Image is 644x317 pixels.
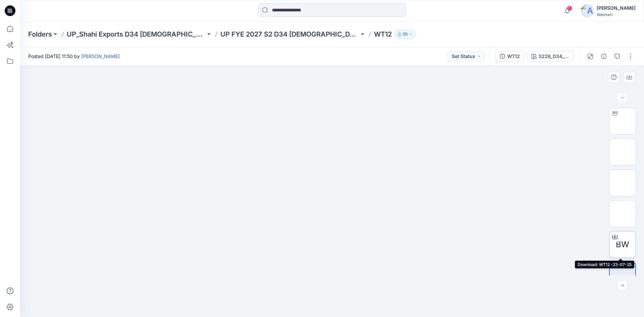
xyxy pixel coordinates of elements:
span: Posted [DATE] 11:50 by [28,53,120,60]
img: avatar [581,4,594,17]
p: WT12 [374,30,392,39]
p: 55 [403,31,408,38]
a: UP_Shahi Exports D34 [DEMOGRAPHIC_DATA] Tops [67,30,206,39]
a: UP FYE 2027 S2 D34 [DEMOGRAPHIC_DATA] Woven Tops [220,30,359,39]
button: S226_D34_TT003_Country Stripe_Polished Blue_Vivid White_8cm.tif [527,51,574,62]
div: S226_D34_TT003_Country Stripe_Polished Blue_Vivid White_8cm.tif [539,53,570,60]
a: Folders [28,30,52,39]
span: 5 [567,6,572,11]
div: [PERSON_NAME] [597,4,636,12]
div: Walmart [597,12,636,17]
span: BW [616,239,629,251]
button: WT12 [495,51,524,62]
button: Details [598,51,609,62]
a: [PERSON_NAME] [81,53,120,59]
div: WT12 [507,53,520,60]
button: 55 [394,30,416,39]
